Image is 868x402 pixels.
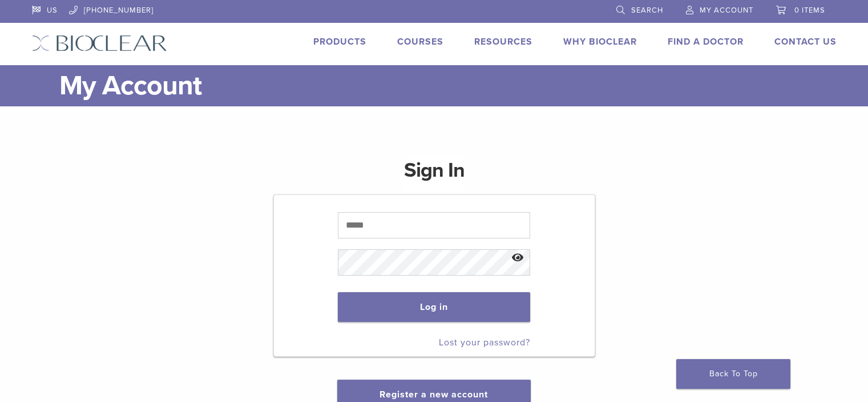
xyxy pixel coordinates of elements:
a: Contact Us [774,36,837,47]
span: My Account [700,6,753,15]
a: Find A Doctor [668,36,744,47]
a: Back To Top [676,359,790,389]
button: Show password [506,244,530,273]
h1: My Account [59,65,837,106]
a: Register a new account [380,389,488,400]
span: Search [631,6,663,15]
a: Courses [397,36,443,47]
button: Log in [338,292,530,322]
span: 0 items [794,6,825,15]
a: Products [313,36,366,47]
a: Why Bioclear [563,36,637,47]
h1: Sign In [404,157,465,193]
img: Bioclear [32,35,167,51]
a: Resources [474,36,532,47]
a: Lost your password? [439,337,530,348]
